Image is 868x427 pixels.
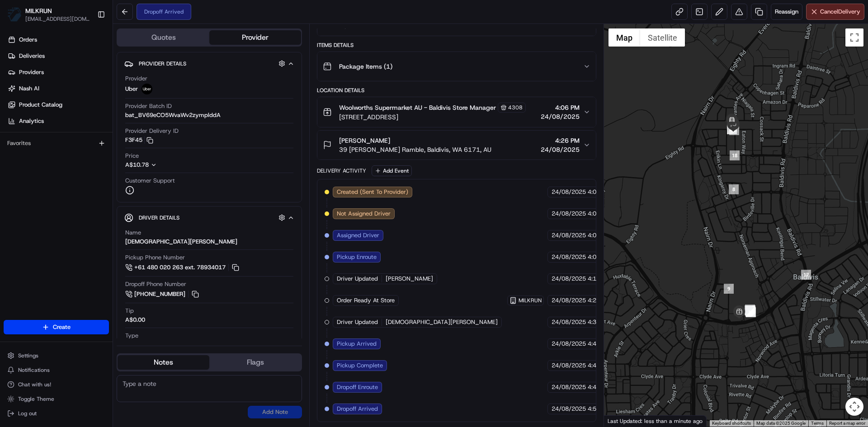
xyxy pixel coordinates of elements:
button: Map camera controls [845,398,863,416]
button: Log out [4,407,109,420]
div: 9 [724,284,734,294]
button: Flags [209,355,301,370]
span: MILKRUN [519,297,542,304]
span: Assigned Driver [337,231,379,239]
button: Package Items (1) [317,52,595,81]
a: Providers [4,65,113,80]
span: Log out [18,410,37,417]
button: MILKRUN [25,6,52,15]
button: CancelDelivery [806,4,864,20]
span: 4:03 PM AEST [588,231,626,239]
span: Chat with us! [18,381,51,388]
button: F3F45 [125,136,153,144]
span: Provider Delivery ID [125,127,179,135]
button: Driver Details [124,210,294,225]
button: Create [4,320,109,334]
button: Notes [118,355,209,370]
div: 14 [745,306,755,316]
div: Delivery Activity [317,167,366,174]
a: Terms (opens in new tab) [811,421,824,426]
img: Google [606,415,636,427]
span: 24/08/2025 [552,318,586,326]
span: +61 480 020 263 ext. 78934017 [134,263,226,272]
span: [PERSON_NAME] [339,136,390,145]
button: Notifications [4,364,109,376]
span: [PERSON_NAME] [386,275,433,283]
span: 4:45 PM AEST [588,340,626,348]
span: 4:02 PM AEST [588,188,626,196]
a: Product Catalog [4,98,113,112]
span: Driver Updated [337,318,378,326]
span: A$10.78 [125,161,149,169]
a: [PHONE_NUMBER] [125,289,200,299]
span: 24/08/2025 [552,405,586,413]
span: Providers [19,68,44,76]
a: Report a map error [829,421,865,426]
span: Price [125,152,139,160]
span: Customer Support [125,177,175,185]
div: 8 [729,184,739,194]
span: 24/08/2025 [552,340,586,348]
img: MILKRUN [7,7,22,22]
span: 4:26 PM [541,136,580,145]
span: Product Catalog [19,101,62,109]
span: 24/08/2025 [541,145,580,154]
button: Keyboard shortcuts [712,420,751,427]
span: 24/08/2025 [552,188,586,196]
span: Provider Details [139,60,186,67]
span: 4308 [508,104,523,111]
span: 4:45 PM AEST [588,361,626,370]
span: Pickup Arrived [337,340,377,348]
button: Chat with us! [4,378,109,391]
span: Settings [18,352,38,359]
div: 16 [746,307,756,317]
button: Show street map [609,28,640,47]
span: Dropoff Arrived [337,405,378,413]
span: Package Items ( 1 ) [339,62,392,71]
div: Items Details [317,42,596,49]
span: 4:06 PM [541,103,580,112]
div: 18 [730,150,740,160]
button: Quotes [118,30,209,45]
span: 24/08/2025 [552,383,586,391]
div: 6 [745,305,755,315]
span: Dropoff Enroute [337,383,378,391]
span: 24/08/2025 [552,296,586,305]
span: 4:02 PM AEST [588,210,626,218]
span: Orders [19,36,37,44]
span: Driver Updated [337,275,378,283]
span: Provider [125,75,147,83]
span: Notifications [18,366,50,374]
span: Map data ©2025 Google [756,421,806,426]
span: Reassign [775,8,798,16]
span: Dropoff Phone Number [125,280,186,288]
button: Settings [4,349,109,362]
span: Created (Sent To Provider) [337,188,408,196]
span: Driver Details [139,214,179,221]
span: Uber [125,85,138,93]
div: 17 [801,270,811,280]
span: Pickup Complete [337,361,383,370]
button: [PERSON_NAME]39 [PERSON_NAME] Ramble, Baldivis, WA 6171, AU4:26 PM24/08/2025 [317,131,595,160]
button: Woolworths Supermarket AU - Baldivis Store Manager4308[STREET_ADDRESS]4:06 PM24/08/2025 [317,97,595,127]
a: Deliveries [4,49,113,63]
span: 24/08/2025 [552,231,586,239]
span: 4:03 PM AEST [588,253,626,261]
div: A$0.00 [125,316,145,324]
a: +61 480 020 263 ext. 78934017 [125,263,241,272]
span: Not Assigned Driver [337,210,391,218]
span: Analytics [19,117,44,125]
span: Provider Batch ID [125,102,172,110]
span: Deliveries [19,52,45,60]
a: Open this area in Google Maps (opens a new window) [606,415,636,427]
button: Provider Details [124,56,294,71]
span: 4:15 PM AEST [588,275,626,283]
button: A$10.78 [125,161,205,169]
div: Favorites [4,136,109,150]
a: Orders [4,33,113,47]
span: 4:26 PM AEST [588,296,626,305]
div: 21 [727,124,737,134]
span: 4:50 PM AEST [588,405,626,413]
